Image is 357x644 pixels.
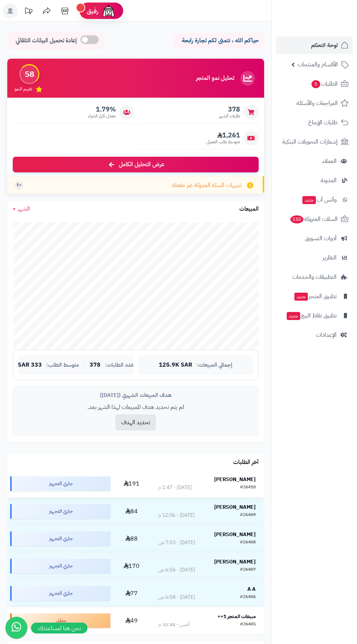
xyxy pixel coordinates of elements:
[276,133,353,151] a: إشعارات التحويلات البنكية
[19,4,38,20] a: تحديثات المنصة
[294,291,337,301] span: تطبيق المتجر
[276,75,353,93] a: الطلبات5
[214,558,256,566] strong: [PERSON_NAME]
[10,504,110,519] div: جاري التجهيز
[10,613,110,628] div: معلق
[158,621,189,628] div: أمس - 10:48 م
[113,470,149,497] td: 191
[113,607,149,634] td: 49
[105,362,134,368] span: عدد الطلبات:
[311,80,321,89] span: 5
[239,206,259,212] h3: المبيعات
[276,210,353,228] a: السلات المتروكة150
[323,253,337,263] span: التقارير
[276,230,353,247] a: أدوات التسويق
[207,131,240,139] span: 1,261
[13,157,259,172] a: عرض التحليل الكامل
[307,16,350,31] img: logo-2.png
[10,559,110,573] div: جاري التجهيز
[159,362,192,368] span: 125.9K SAR
[276,152,353,170] a: العملاء
[115,414,156,430] button: تحديد الهدف
[83,362,85,368] span: |
[240,594,256,601] div: #26406
[276,191,353,208] a: وآتس آبجديد
[158,512,195,519] div: [DATE] - 12:06 م
[233,459,259,466] h3: آخر الطلبات
[276,326,353,344] a: الإعدادات
[297,98,338,108] span: المراجعات والأسئلة
[287,312,300,320] span: جديد
[172,181,242,190] span: تنبيهات السلة المتروكة غير مفعلة
[308,117,338,128] span: طلبات الإرجاع
[286,311,337,321] span: تطبيق نقاط البيع
[276,114,353,131] a: طلبات الإرجاع
[290,214,338,224] span: السلات المتروكة
[158,566,195,574] div: [DATE] - 6:56 ص
[113,498,149,525] td: 84
[178,36,259,45] p: حياكم الله ، نتمنى لكم تجارة رابحة
[113,525,149,552] td: 88
[217,613,256,620] strong: مبيعات المتجر 1++
[214,531,256,538] strong: [PERSON_NAME]
[298,59,338,70] span: الأقسام والمنتجات
[18,204,30,213] span: الشهر
[158,484,192,491] div: [DATE] - 1:47 م
[88,105,116,113] span: 1.79%
[240,621,256,628] div: #26405
[88,113,116,119] span: معدل تكرار الشراء
[87,7,98,15] span: رفيق
[276,249,353,266] a: التقارير
[18,362,42,368] span: 333 SAR
[101,4,116,18] img: ai-face.png
[207,139,240,145] span: متوسط طلب العميل
[240,484,256,491] div: #26410
[294,293,308,301] span: جديد
[240,512,256,519] div: #26409
[276,94,353,112] a: المراجعات والأسئلة
[158,594,195,601] div: [DATE] - 6:04 ص
[158,539,195,546] div: [DATE] - 7:53 ص
[302,195,337,205] span: وآتس آب
[305,233,337,243] span: أدوات التسويق
[10,476,110,491] div: جاري التجهيز
[276,268,353,286] a: التطبيقات والخدمات
[197,362,232,368] span: إجمالي المبيعات:
[302,196,316,204] span: جديد
[90,362,101,368] span: 378
[113,553,149,579] td: 170
[119,160,164,169] span: عرض التحليل الكامل
[214,503,256,511] strong: [PERSON_NAME]
[290,215,303,224] span: 150
[276,36,353,54] a: لوحة التحكم
[311,79,338,89] span: الطلبات
[13,205,30,213] a: الشهر
[10,531,110,546] div: جاري التجهيز
[311,40,338,50] span: لوحة التحكم
[322,156,337,166] span: العملاء
[240,566,256,574] div: #26407
[16,36,77,45] span: إعادة تحميل البيانات التلقائي
[19,391,253,399] div: هدف المبيعات الشهري ([DATE])
[46,362,79,368] span: متوسط الطلب:
[276,288,353,305] a: تطبيق المتجرجديد
[240,539,256,546] div: #26408
[316,330,337,340] span: الإعدادات
[292,272,337,282] span: التطبيقات والخدمات
[276,172,353,189] a: المدونة
[16,182,21,188] span: +1
[113,580,149,607] td: 77
[196,75,234,82] h3: تحليل نمو المتجر
[219,113,240,119] span: طلبات الشهر
[214,476,256,483] strong: [PERSON_NAME]
[15,86,32,92] span: تقييم النمو
[10,586,110,601] div: جاري التجهيز
[321,175,337,186] span: المدونة
[282,137,338,147] span: إشعارات التحويلات البنكية
[247,585,256,593] strong: A A
[276,307,353,324] a: تطبيق نقاط البيعجديد
[19,403,253,411] p: لم يتم تحديد هدف للمبيعات لهذا الشهر بعد.
[219,105,240,113] span: 378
